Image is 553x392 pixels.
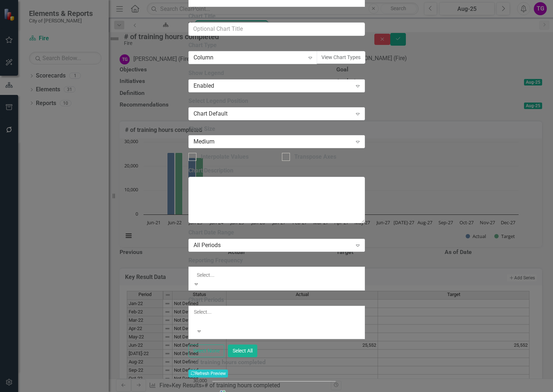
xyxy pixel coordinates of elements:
label: Chart Type [188,41,365,50]
button: Select All [228,345,257,357]
label: Chart Date Range [188,229,365,237]
label: Chart Size [188,125,365,133]
button: View Chart Types [317,51,365,64]
button: Refresh Preview [188,370,228,378]
div: Column [194,54,305,62]
div: Chart Default [194,110,352,118]
label: Select Legend Position [188,97,365,105]
label: Chart Description [188,167,365,175]
input: Optional Chart Title [188,22,365,36]
label: Chart Periods [188,296,365,304]
label: Reporting Frequency [188,257,365,265]
div: Interpolate Values [201,153,249,161]
text: 30,000 [193,377,207,384]
label: Chart Title [188,12,365,21]
button: Select None [188,345,224,357]
div: Medium [194,138,352,146]
div: Select... [194,308,359,316]
div: Transpose Axes [294,153,336,161]
div: All Periods [194,241,352,249]
label: Show Legend [188,69,365,78]
div: Enabled [194,82,352,90]
h3: # of training hours completed [188,359,365,366]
